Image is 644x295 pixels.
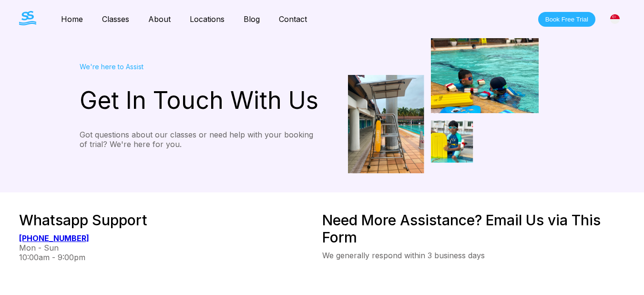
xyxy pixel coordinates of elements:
[139,14,180,24] a: About
[180,14,234,24] a: Locations
[19,233,89,243] a: [PHONE_NUMBER]
[19,243,322,253] div: Mon - Sun
[80,63,322,71] div: We're here to Assist
[538,12,595,27] button: Book Free Trial
[322,251,625,260] div: We generally respond within 3 business days
[322,211,625,246] div: Need More Assistance? Email Us via This Form
[269,14,317,24] a: Contact
[605,9,625,29] div: [GEOGRAPHIC_DATA]
[610,14,620,24] img: Singapore
[92,14,139,24] a: Classes
[234,14,269,24] a: Blog
[80,130,322,149] div: Got questions about our classes or need help with your booking of trial? We're here for you.
[51,14,92,24] a: Home
[19,253,322,262] div: 10:00am - 9:00pm
[19,211,322,229] div: Whatsapp Support
[348,38,539,173] img: Swimming Classes
[19,11,36,25] img: The Swim Starter Logo
[80,86,322,115] div: Get In Touch With Us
